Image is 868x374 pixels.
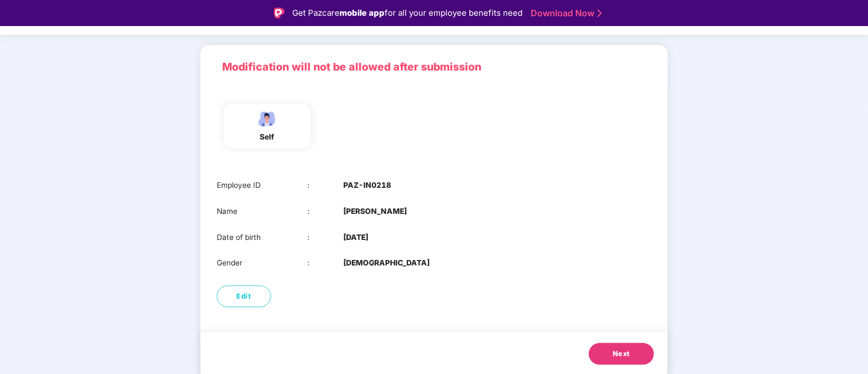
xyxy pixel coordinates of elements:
div: Get Pazcare for all your employee benefits need [292,7,523,20]
div: : [307,232,344,244]
img: svg+xml;base64,PHN2ZyBpZD0iRW1wbG95ZWVfbWFsZSIgeG1sbnM9Imh0dHA6Ly93d3cudzMub3JnLzIwMDAvc3ZnIiB3aW... [254,109,281,128]
div: Employee ID [217,180,307,192]
b: [DEMOGRAPHIC_DATA] [343,257,430,269]
img: Stroke [597,8,602,19]
strong: mobile app [339,8,385,18]
span: Edit [237,291,251,302]
button: Next [589,343,654,365]
div: Date of birth [217,232,307,244]
div: : [307,180,344,192]
span: Next [613,348,630,359]
div: : [307,257,344,269]
div: : [307,206,344,218]
button: Edit [217,286,271,307]
p: Modification will not be allowed after submission [222,59,646,75]
div: self [254,131,281,143]
b: PAZ-IN0218 [343,180,391,192]
div: Name [217,206,307,218]
a: Download Now [531,8,599,19]
div: Gender [217,257,307,269]
img: Logo [274,8,285,18]
b: [DATE] [343,232,368,244]
b: [PERSON_NAME] [343,206,407,218]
